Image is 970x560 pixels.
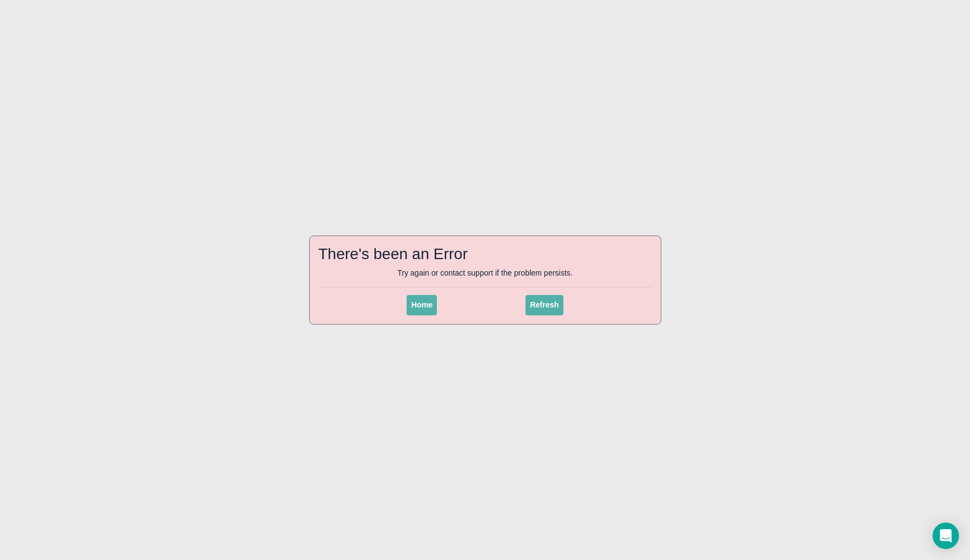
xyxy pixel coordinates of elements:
div: Open Intercom Messenger [933,523,959,549]
span: Refresh [530,300,558,309]
button: Refresh [525,295,563,315]
span: Home [411,300,432,309]
h2: There's been an Error [319,245,652,263]
p: Try again or contact support if the problem persists. [319,267,652,279]
button: Home [407,295,437,315]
